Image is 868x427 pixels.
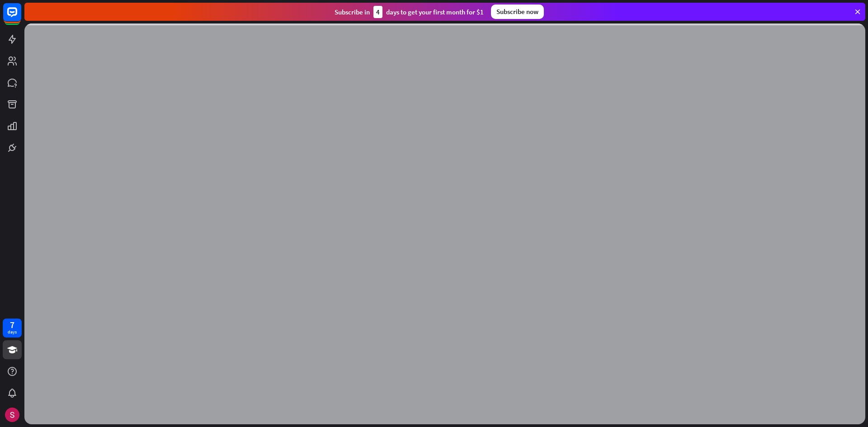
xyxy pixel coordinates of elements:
[3,319,22,338] a: 7 days
[10,321,14,329] div: 7
[491,5,544,19] div: Subscribe now
[373,6,382,18] div: 4
[335,6,484,18] div: Subscribe in days to get your first month for $1
[8,329,17,335] div: days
